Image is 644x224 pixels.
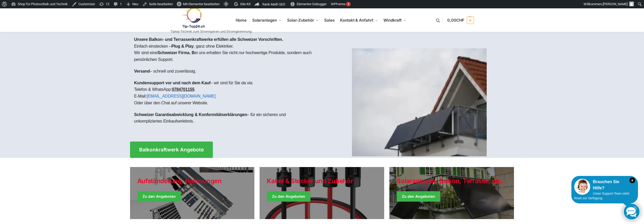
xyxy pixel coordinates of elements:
[447,12,474,28] a: 0,00CHF 0
[134,81,211,85] strong: Kundensupport vor und nach dem Kauf
[130,32,322,134] div: Einfach einstecken – , ganz ohne Elektriker.
[574,179,635,191] div: Brauchen Sie Hilfe?
[250,9,283,32] a: Solaranlagen
[134,112,247,117] strong: Schweizer Garantieabwicklung & Konformitätserklärungen
[322,9,337,32] a: Sales
[262,2,285,6] span: Rank Math SEO
[574,192,629,200] span: Unser Support-Team steht Ihnen zur Verfügung
[574,179,590,195] img: Customer service
[134,111,318,125] p: – für ein sicheres und unkompliziertes Einkaufserlebnis.
[183,2,220,6] span: Mit Elementor bearbeiten
[252,18,277,23] span: Solaranlagen
[285,9,321,32] a: Solar-Zubehör
[381,9,409,32] a: Windkraft
[172,87,194,92] tcxspan: Call 0784701155 via 3CX
[629,177,635,183] i: Schließen
[324,18,335,23] span: Sales
[134,80,318,106] p: – wir sind für Sie da via: Telefon & WhatsApp: E-Mail: Oder über den Chat auf unserer Website.
[352,48,487,156] img: Home 1
[447,18,464,23] span: 0,00
[467,17,474,24] span: 0
[340,18,373,23] span: Kontakt & Anfahrt
[130,167,255,219] a: Holiday Style
[338,9,380,32] a: Kontakt & Anfahrt
[170,7,216,28] img: Solaranlagen, Speicheranlagen und Energiesparprodukte
[603,2,628,6] span: [PERSON_NAME]
[134,68,318,75] p: – schnell und zuverlässig.
[260,167,384,219] a: Holiday Style
[147,94,216,98] a: [EMAIL_ADDRESS][DOMAIN_NAME]
[447,8,474,33] nav: Cart contents
[134,49,318,63] p: Wir sind eine ei uns erhalten Sie nicht nur hochwertige Produkte, sondern auch persönlichen Support.
[389,167,514,219] a: Winter Jackets
[139,147,204,152] span: Balkonkraftwerk Angebote
[130,142,213,158] a: Balkonkraftwerk Angebote
[157,50,194,55] strong: Schweizer Firma. B
[134,69,150,73] strong: Versand
[383,18,402,23] span: Windkraft
[170,30,252,33] p: Tiptop Technik zum Stromsparen und Stromgewinnung
[240,2,250,6] span: Site Kit
[287,18,314,23] span: Solar-Zubehör
[456,18,464,23] span: CHF
[171,44,194,48] strong: Plug & Play
[134,37,283,42] strong: Unsere Balkon- und Terrassenkraftwerke erfüllen alle Schweizer Vorschriften.
[346,2,351,7] div: 3
[629,2,634,6] img: Benutzerbild von Rupert Spoddig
